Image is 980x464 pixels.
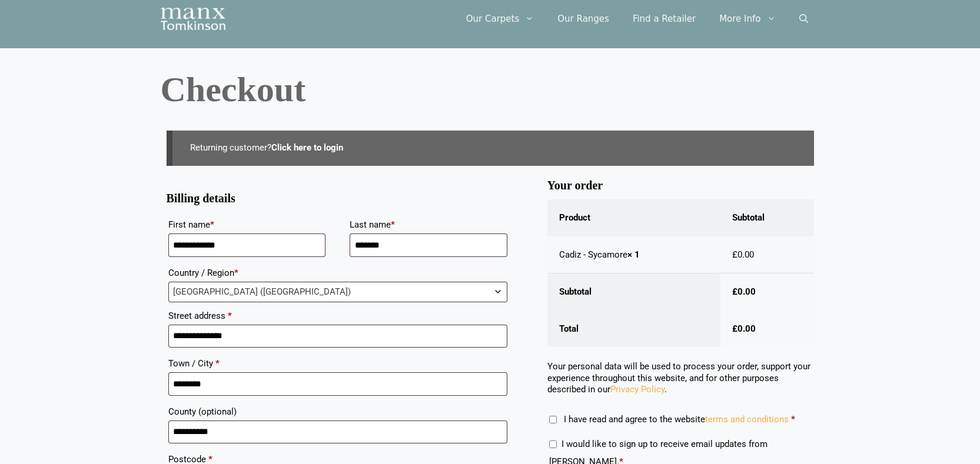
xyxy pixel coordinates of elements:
[350,216,507,233] label: Last name
[621,1,707,36] a: Find a Retailer
[547,311,721,348] th: Total
[732,323,738,334] span: £
[564,414,789,425] span: I have read and agree to the website
[732,286,738,297] span: £
[168,355,507,372] label: Town / City
[454,1,820,36] nav: Primary
[732,323,756,334] bdi: 0.00
[547,236,721,274] td: Cadiz - Sycamore
[161,72,820,107] h1: Checkout
[732,249,754,260] bdi: 0.00
[271,142,343,153] a: Click here to login
[168,216,326,233] label: First name
[720,199,813,236] th: Subtotal
[454,1,546,36] a: Our Carpets
[168,307,507,325] label: Street address
[705,414,789,425] a: terms and conditions
[168,264,507,282] label: Country / Region
[198,406,237,417] span: (optional)
[547,273,721,311] th: Subtotal
[610,384,665,395] a: Privacy Policy
[161,8,225,30] img: Manx Tomkinson
[791,414,795,425] abbr: required
[547,199,721,236] th: Product
[732,286,756,297] bdi: 0.00
[547,361,814,396] p: Your personal data will be used to process your order, support your experience throughout this we...
[549,416,557,423] input: I have read and agree to the websiteterms and conditions *
[168,282,507,302] span: Country / Region
[627,249,640,260] strong: × 1
[167,131,814,166] div: Returning customer?
[167,196,509,201] h3: Billing details
[732,249,738,260] span: £
[169,282,507,302] span: United Kingdom (UK)
[707,1,787,36] a: More Info
[549,440,557,448] input: I would like to sign up to receive email updates from [PERSON_NAME].
[547,183,814,188] h3: Your order
[546,1,621,36] a: Our Ranges
[788,1,820,36] a: Open Search Bar
[168,403,507,420] label: County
